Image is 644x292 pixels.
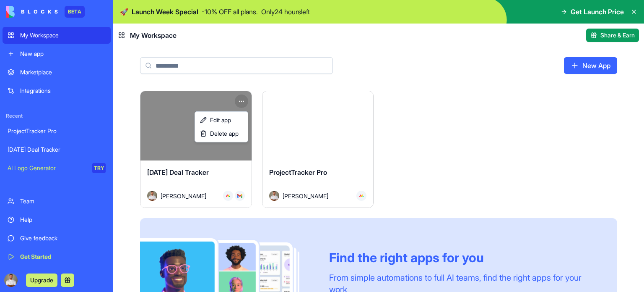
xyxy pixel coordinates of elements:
[8,127,106,135] div: ProjectTracker Pro
[210,116,231,124] span: Edit app
[8,164,86,172] div: AI Logo Generator
[8,145,106,154] div: [DATE] Deal Tracker
[210,129,239,138] span: Delete app
[92,163,106,173] div: TRY
[3,113,111,119] span: Recent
